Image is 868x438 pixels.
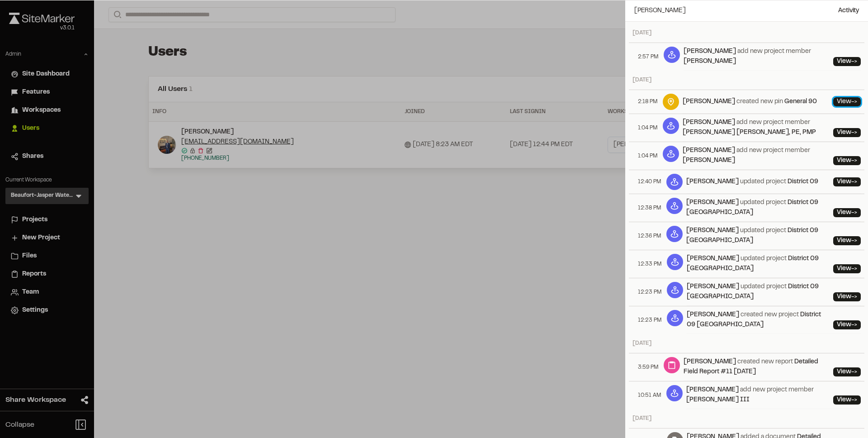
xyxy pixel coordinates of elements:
div: add new project member [686,385,830,405]
a: View-> [833,236,861,245]
a: [PERSON_NAME] [683,148,735,153]
span: -> [851,99,857,105]
div: 12:23 PM [632,306,667,334]
div: updated project [687,254,830,274]
a: District 09 [788,179,818,185]
span: -> [851,397,857,403]
span: -> [851,130,857,135]
a: View-> [833,367,861,376]
div: created new pin [683,97,817,107]
span: -> [851,369,857,375]
a: [PERSON_NAME] [687,312,739,318]
span: -> [851,294,857,300]
a: [PERSON_NAME] [PERSON_NAME], PE, PMP [683,130,816,135]
a: View-> [833,320,861,329]
span: [PERSON_NAME] [634,6,686,16]
span: Activity [838,6,859,16]
a: General 90 [784,99,817,105]
div: 12:23 PM [632,278,667,306]
div: 12:33 PM [632,250,667,278]
a: View-> [833,177,861,186]
a: View-> [833,57,861,66]
span: -> [851,322,857,328]
header: [DATE] [629,72,864,88]
a: [PERSON_NAME] [687,284,739,290]
a: [PERSON_NAME] [683,99,735,105]
span: -> [851,266,857,271]
div: add new project member [683,118,830,138]
header: [DATE] [629,25,864,41]
a: View-> [833,156,861,165]
a: [PERSON_NAME] [683,158,735,163]
span: -> [851,210,857,215]
div: updated project [686,198,830,218]
a: View-> [833,128,861,137]
span: -> [851,158,857,163]
div: updated project [687,282,830,302]
a: View-> [833,208,861,217]
a: [PERSON_NAME] [684,59,736,64]
div: updated project [686,177,818,187]
span: -> [851,59,857,64]
span: -> [851,179,857,185]
a: [PERSON_NAME] [684,359,736,365]
div: 1:04 PM [632,142,663,170]
a: View-> [833,395,861,405]
div: created new project [687,310,830,330]
a: [PERSON_NAME] [683,120,735,125]
div: created new report [684,357,830,377]
div: 12:40 PM [632,170,666,194]
div: updated project [686,226,830,246]
a: [PERSON_NAME] [687,256,739,262]
a: View-> [833,97,861,106]
div: 1:04 PM [632,114,663,142]
a: [PERSON_NAME] [686,200,739,205]
span: -> [851,238,857,243]
header: [DATE] [629,336,864,351]
a: View-> [833,264,861,273]
header: [DATE] [629,411,864,426]
div: 12:36 PM [632,222,666,250]
div: 3:59 PM [632,353,664,381]
div: 2:18 PM [632,90,663,114]
a: [PERSON_NAME] [684,49,736,54]
a: View-> [833,292,861,301]
div: 12:38 PM [632,194,666,222]
div: add new project member [683,146,830,166]
div: add new project member [684,47,830,67]
a: [PERSON_NAME] III [686,397,750,403]
a: [PERSON_NAME] [686,228,739,233]
a: [PERSON_NAME] [686,387,739,393]
div: 2:57 PM [632,43,664,71]
div: 10:51 AM [632,381,666,409]
a: [PERSON_NAME] [686,179,739,185]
